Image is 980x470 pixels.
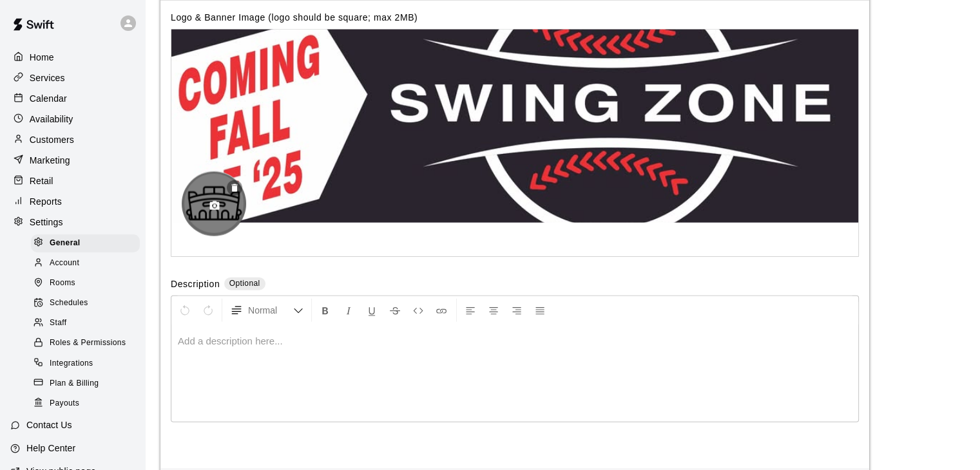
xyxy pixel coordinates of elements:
span: Schedules [50,297,88,310]
a: Schedules [31,294,145,314]
a: Integrations [31,353,145,373]
p: Retail [30,174,53,187]
span: Integrations [50,357,93,370]
button: Center Align [483,299,504,322]
button: Format Italics [338,299,360,322]
a: Rooms [31,274,145,294]
button: Format Strikethrough [384,299,406,322]
p: Contact Us [26,418,72,431]
span: Roles & Permissions [50,337,126,350]
button: Format Bold [314,299,336,322]
div: Roles & Permissions [31,334,140,352]
a: Marketing [10,151,135,170]
a: Roles & Permissions [31,334,145,353]
label: Logo & Banner Image (logo should be square; max 2MB) [171,12,418,23]
button: Right Align [506,299,528,322]
button: Undo [174,299,196,322]
span: Plan & Billing [50,377,99,390]
p: Help Center [26,442,75,455]
div: General [31,234,140,252]
a: Customers [10,130,135,149]
div: Schedules [31,294,140,312]
p: Services [30,71,65,84]
button: Format Underline [361,299,383,322]
a: Account [31,253,145,273]
span: Account [50,257,79,270]
div: Rooms [31,274,140,292]
p: Calendar [30,92,67,105]
span: Staff [50,317,66,330]
div: Plan & Billing [31,375,140,393]
span: Optional [229,279,260,288]
button: Formatting Options [225,299,309,322]
div: Payouts [31,395,140,413]
a: Availability [10,109,135,129]
span: Normal [248,304,293,317]
p: Availability [30,113,73,126]
button: Justify Align [529,299,551,322]
label: Description [171,277,220,292]
span: Rooms [50,277,75,290]
a: General [31,233,145,253]
span: General [50,237,81,250]
p: Marketing [30,154,70,167]
a: Staff [31,314,145,334]
p: Home [30,51,54,64]
a: Calendar [10,89,135,108]
button: Redo [197,299,219,322]
a: Retail [10,171,135,191]
p: Customers [30,133,74,146]
a: Plan & Billing [31,373,145,393]
a: Payouts [31,393,145,413]
div: Account [31,254,140,272]
button: Insert Link [430,299,452,322]
button: Left Align [459,299,481,322]
p: Settings [30,216,63,229]
a: Services [10,68,135,88]
a: Settings [10,212,135,232]
div: Integrations [31,355,140,373]
a: Home [10,48,135,67]
p: Reports [30,195,62,208]
span: Payouts [50,397,79,410]
a: Reports [10,192,135,211]
div: Staff [31,314,140,332]
button: Insert Code [407,299,429,322]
